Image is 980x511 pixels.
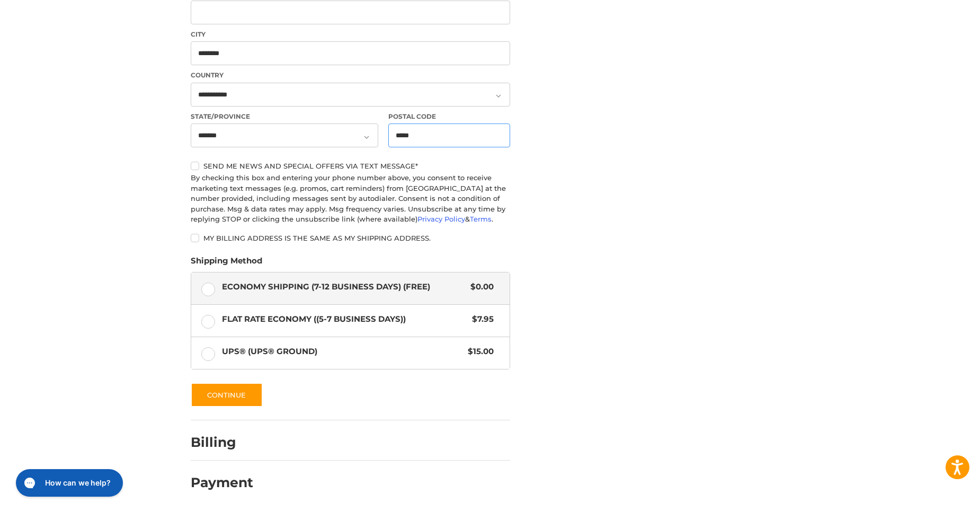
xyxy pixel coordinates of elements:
[191,474,253,491] h2: Payment
[417,215,465,223] a: Privacy Policy
[222,281,466,293] span: Economy Shipping (7-12 Business Days) (Free)
[470,215,492,223] a: Terms
[222,346,463,358] span: UPS® (UPS® Ground)
[463,346,494,358] span: $15.00
[222,313,467,325] span: Flat Rate Economy ((5-7 Business Days))
[191,173,510,225] div: By checking this box and entering your phone number above, you consent to receive marketing text ...
[191,162,510,170] label: Send me news and special offers via text message*
[191,234,510,242] label: My billing address is the same as my shipping address.
[191,71,510,80] label: Country
[191,112,378,121] label: State/Province
[191,434,253,451] h2: Billing
[467,313,494,325] span: $7.95
[191,383,263,407] button: Continue
[11,465,126,500] iframe: Gorgias live chat messenger
[466,281,494,293] span: $0.00
[388,112,510,121] label: Postal Code
[191,255,262,272] legend: Shipping Method
[191,30,510,39] label: City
